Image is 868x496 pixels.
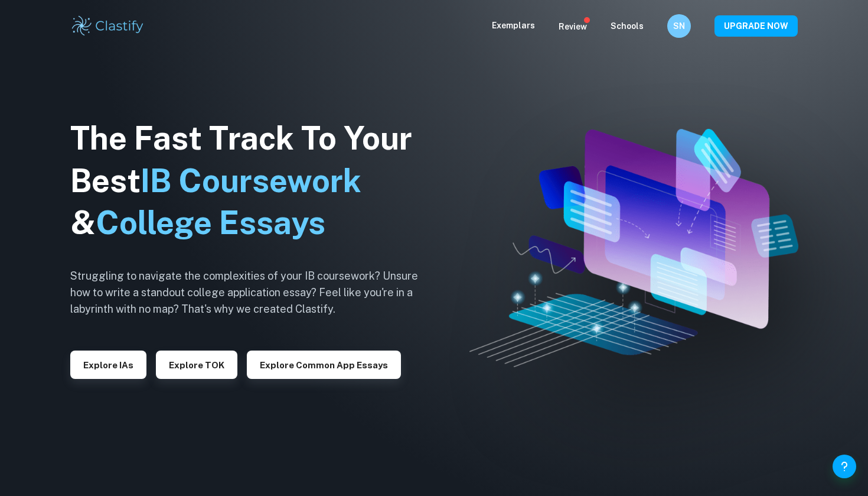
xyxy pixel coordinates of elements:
[96,204,325,241] span: College Essays
[70,351,146,379] button: Explore IAs
[673,20,686,33] h6: SN
[247,351,401,379] button: Explore Common App essays
[469,129,798,367] img: Clastify hero
[492,19,535,32] p: Exemplars
[559,20,587,33] p: Review
[70,268,436,317] h6: Struggling to navigate the complexities of your IB coursework? Unsure how to write a standout col...
[141,162,361,199] span: IB Coursework
[70,14,145,38] img: Clastify logo
[247,359,401,370] a: Explore Common App essays
[156,359,237,370] a: Explore TOK
[833,455,856,478] button: Help and Feedback
[667,14,691,38] button: SN
[611,21,644,31] a: Schools
[70,359,146,370] a: Explore IAs
[714,15,798,37] button: UPGRADE NOW
[70,117,436,245] h1: The Fast Track To Your Best &
[156,351,237,379] button: Explore TOK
